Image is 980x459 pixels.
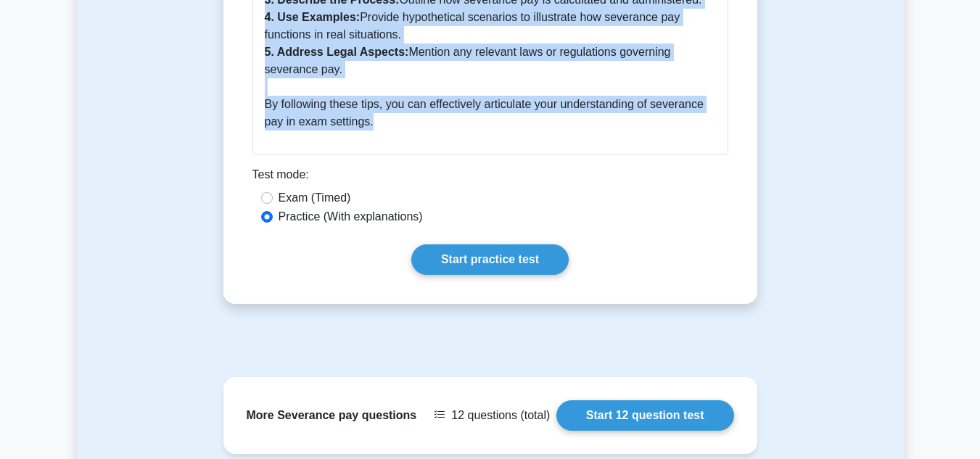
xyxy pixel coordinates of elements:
[279,189,351,207] label: Exam (Timed)
[252,166,728,189] div: Test mode:
[411,244,569,275] a: Start practice test
[556,400,734,431] a: Start 12 question test
[265,11,361,23] strong: 4. Use Examples:
[279,208,423,226] label: Practice (With explanations)
[265,46,409,58] strong: 5. Address Legal Aspects:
